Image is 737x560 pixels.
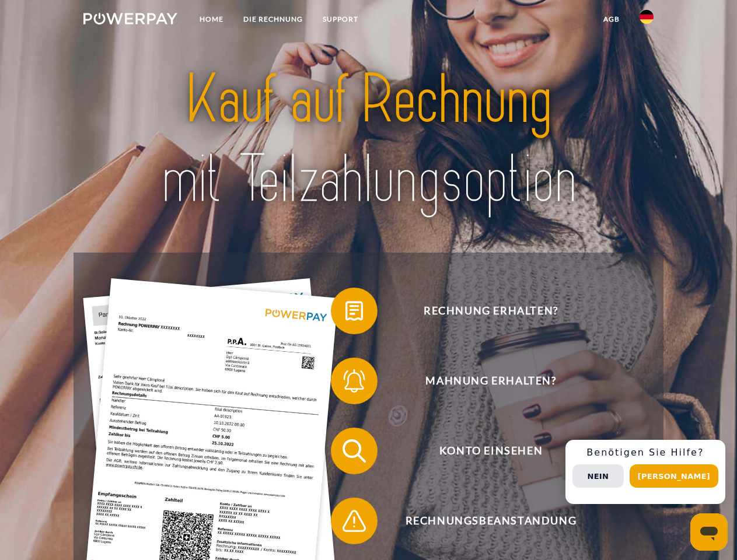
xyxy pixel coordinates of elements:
a: SUPPORT [313,9,368,30]
button: Rechnungsbeanstandung [331,498,634,544]
button: Nein [572,464,624,488]
img: qb_search.svg [340,436,369,466]
img: logo-powerpay-white.svg [83,13,177,24]
div: Schnellhilfe [565,440,725,504]
span: Rechnungsbeanstandung [348,498,634,544]
button: Konto einsehen [331,428,634,474]
button: [PERSON_NAME] [630,464,718,488]
a: Home [190,9,233,30]
button: Mahnung erhalten? [331,358,634,404]
a: agb [593,9,630,30]
img: de [640,10,654,24]
iframe: Schaltfläche zum Öffnen des Messaging-Fensters [690,513,728,551]
img: qb_warning.svg [340,506,369,535]
button: Rechnung erhalten? [331,288,634,334]
span: Rechnung erhalten? [348,288,634,334]
img: qb_bell.svg [340,366,369,395]
h3: Benötigen Sie Hilfe? [572,447,718,459]
span: Mahnung erhalten? [348,358,634,404]
a: DIE RECHNUNG [233,9,313,30]
img: title-powerpay_de.svg [111,56,626,223]
img: qb_bill.svg [340,296,369,325]
span: Konto einsehen [348,428,634,474]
